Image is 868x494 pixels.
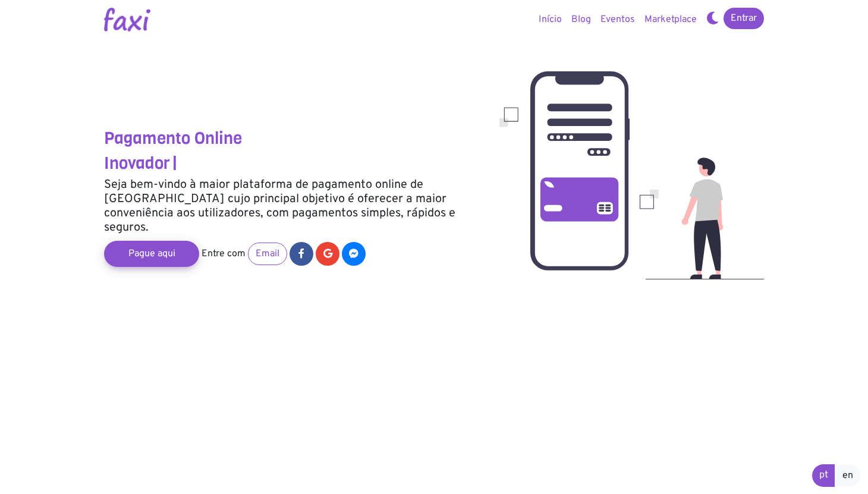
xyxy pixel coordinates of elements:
a: Início [534,8,567,32]
a: pt [812,464,835,487]
h5: Seja bem-vindo à maior plataforma de pagamento online de [GEOGRAPHIC_DATA] cujo principal objetiv... [104,178,482,235]
a: Email [248,243,287,265]
a: Pague aqui [104,241,199,267]
a: Blog [567,8,596,32]
span: Inovador [104,152,170,174]
h3: Pagamento Online [104,128,482,149]
a: Entrar [724,8,764,29]
img: Logotipo Faxi Online [104,8,150,32]
a: en [835,464,861,487]
a: Marketplace [640,8,702,32]
span: Entre com [202,248,246,260]
a: Eventos [596,8,640,32]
